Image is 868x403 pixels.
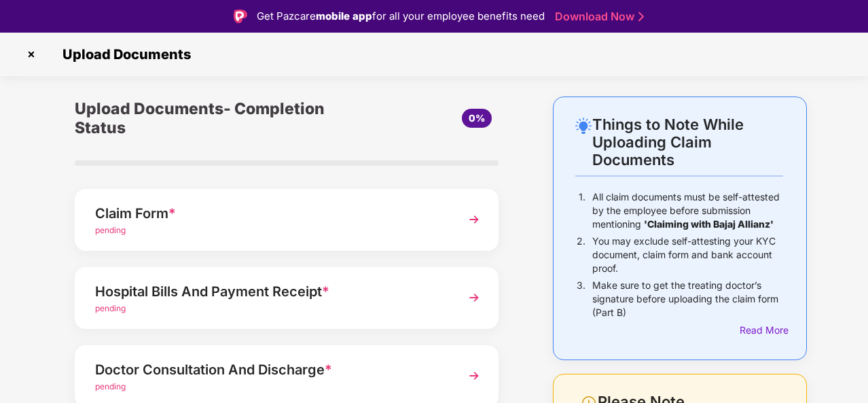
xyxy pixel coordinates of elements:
[577,279,585,319] p: 3.
[575,118,592,134] img: svg+xml;base64,PHN2ZyB4bWxucz0iaHR0cDovL3d3dy53My5vcmcvMjAwMC9zdmciIHdpZHRoPSIyNC4wOTMiIGhlaWdodD...
[740,323,783,338] div: Read More
[592,234,783,275] p: You may exclude self-attesting your KYC document, claim form and bank account proof.
[95,203,446,224] div: Claim Form
[592,116,783,169] div: Things to Note While Uploading Claim Documents
[257,8,545,24] div: Get Pazcare for all your employee benefits need
[577,234,585,275] p: 2.
[462,285,486,310] img: svg+xml;base64,PHN2ZyBpZD0iTmV4dCIgeG1sbnM9Imh0dHA6Ly93d3cudzMub3JnLzIwMDAvc3ZnIiB3aWR0aD0iMzYiIG...
[20,43,42,65] img: svg+xml;base64,PHN2ZyBpZD0iQ3Jvc3MtMzJ4MzIiIHhtbG5zPSJodHRwOi8vd3d3LnczLm9yZy8yMDAwL3N2ZyIgd2lkdG...
[579,190,585,231] p: 1.
[95,303,126,313] span: pending
[75,97,357,140] div: Upload Documents- Completion Status
[462,364,486,388] img: svg+xml;base64,PHN2ZyBpZD0iTmV4dCIgeG1sbnM9Imh0dHA6Ly93d3cudzMub3JnLzIwMDAvc3ZnIiB3aWR0aD0iMzYiIG...
[469,112,485,124] span: 0%
[95,225,126,235] span: pending
[592,279,783,319] p: Make sure to get the treating doctor’s signature before uploading the claim form (Part B)
[644,218,774,230] b: 'Claiming with Bajaj Allianz'
[316,10,372,22] strong: mobile app
[462,207,486,232] img: svg+xml;base64,PHN2ZyBpZD0iTmV4dCIgeG1sbnM9Imh0dHA6Ly93d3cudzMub3JnLzIwMDAvc3ZnIiB3aWR0aD0iMzYiIG...
[638,10,644,24] img: Stroke
[555,10,640,24] a: Download Now
[592,190,783,231] p: All claim documents must be self-attested by the employee before submission mentioning
[234,10,247,23] img: Logo
[95,359,446,381] div: Doctor Consultation And Discharge
[95,381,126,391] span: pending
[49,46,198,63] span: Upload Documents
[95,281,446,302] div: Hospital Bills And Payment Receipt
